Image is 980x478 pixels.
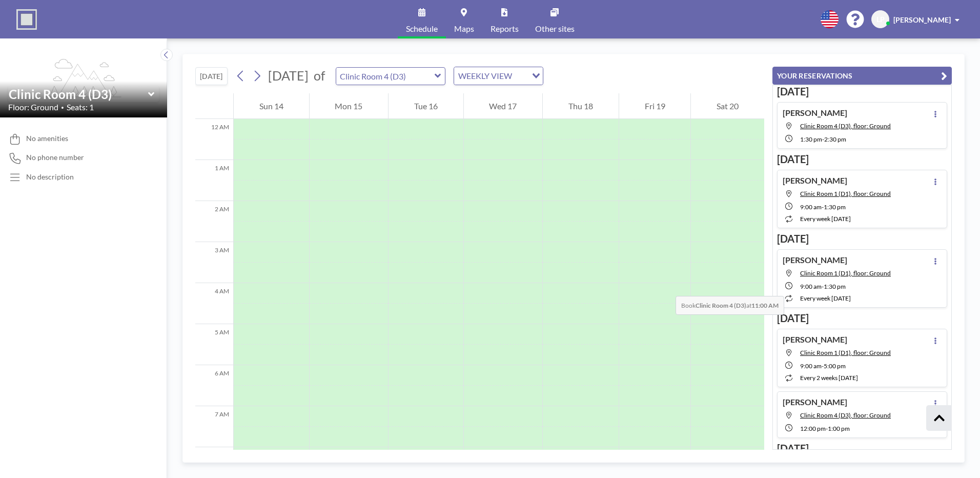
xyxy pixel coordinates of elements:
[777,153,947,166] h3: [DATE]
[61,104,64,111] span: •
[800,190,891,197] span: Clinic Room 1 (D1), floor: Ground
[800,411,891,419] span: Clinic Room 4 (D3), floor: Ground
[800,374,858,382] span: every 2 weeks [DATE]
[824,362,846,370] span: 5:00 PM
[676,296,784,315] span: Book at
[268,68,309,83] span: [DATE]
[822,362,824,370] span: -
[777,85,947,98] h3: [DATE]
[8,102,58,112] span: Floor: Ground
[824,283,846,290] span: 1:30 PM
[406,25,438,33] span: Schedule
[800,362,822,370] span: 9:00 AM
[777,442,947,455] h3: [DATE]
[456,69,514,83] span: WEEKLY VIEW
[800,215,851,223] span: every week [DATE]
[195,201,233,242] div: 2 AM
[26,153,84,162] span: No phone number
[26,172,74,182] div: No description
[696,302,746,309] b: Clinic Room 4 (D3)
[800,294,851,302] span: every week [DATE]
[893,15,951,24] span: [PERSON_NAME]
[800,283,822,290] span: 9:00 AM
[800,135,822,143] span: 1:30 PM
[822,135,824,143] span: -
[800,203,822,211] span: 9:00 AM
[195,283,233,324] div: 4 AM
[783,175,847,186] h4: [PERSON_NAME]
[822,203,824,211] span: -
[535,25,575,33] span: Other sites
[826,425,828,432] span: -
[751,302,779,309] b: 11:00 AM
[234,93,309,119] div: Sun 14
[515,69,526,83] input: Search for option
[828,425,850,432] span: 1:00 PM
[195,67,228,85] button: [DATE]
[464,93,543,119] div: Wed 17
[777,232,947,245] h3: [DATE]
[195,242,233,283] div: 3 AM
[9,87,148,102] input: Clinic Room 4 (D3)
[310,93,389,119] div: Mon 15
[26,134,68,143] span: No amenities
[454,67,543,85] div: Search for option
[454,25,474,33] span: Maps
[195,160,233,201] div: 1 AM
[314,68,325,84] span: of
[491,25,519,33] span: Reports
[783,255,847,265] h4: [PERSON_NAME]
[772,67,952,85] button: YOUR RESERVATIONS
[16,9,37,30] img: organization-logo
[336,68,435,85] input: Clinic Room 4 (D3)
[800,425,826,432] span: 12:00 PM
[195,119,233,160] div: 12 AM
[195,324,233,365] div: 5 AM
[783,334,847,345] h4: [PERSON_NAME]
[824,135,846,143] span: 2:30 PM
[783,397,847,407] h4: [PERSON_NAME]
[195,365,233,406] div: 6 AM
[67,102,94,112] span: Seats: 1
[619,93,691,119] div: Fri 19
[822,283,824,290] span: -
[777,312,947,325] h3: [DATE]
[800,269,891,277] span: Clinic Room 1 (D1), floor: Ground
[800,122,891,130] span: Clinic Room 4 (D3), floor: Ground
[195,406,233,447] div: 7 AM
[691,93,764,119] div: Sat 20
[824,203,846,211] span: 1:30 PM
[783,108,847,118] h4: [PERSON_NAME]
[800,349,891,356] span: Clinic Room 1 (D1), floor: Ground
[543,93,619,119] div: Thu 18
[389,93,463,119] div: Tue 16
[876,15,885,24] span: LP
